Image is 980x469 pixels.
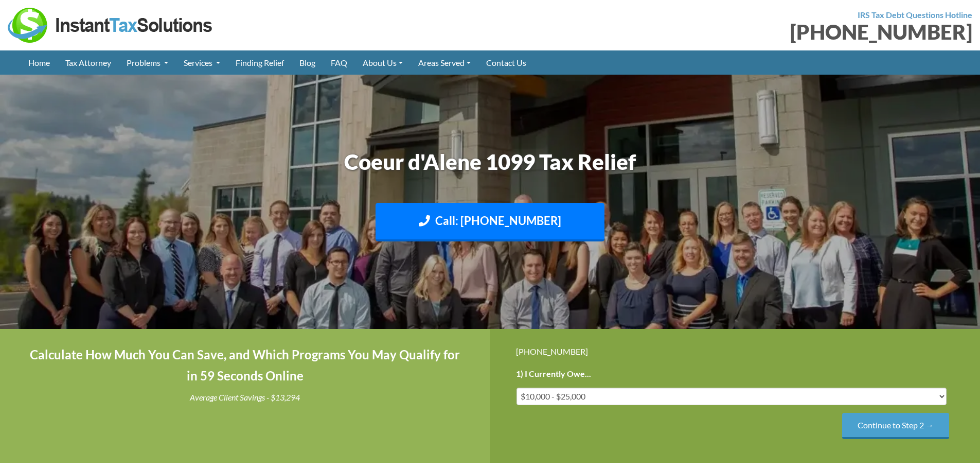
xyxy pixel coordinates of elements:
[516,344,955,358] div: [PHONE_NUMBER]
[323,50,355,75] a: FAQ
[858,10,972,20] strong: IRS Tax Debt Questions Hotline
[119,50,176,75] a: Problems
[411,50,478,75] a: Areas Served
[205,147,776,177] h1: Coeur d'Alene 1099 Tax Relief
[355,50,411,75] a: About Us
[292,50,323,75] a: Blog
[58,50,119,75] a: Tax Attorney
[190,392,300,402] i: Average Client Savings - $13,294
[842,413,949,439] input: Continue to Step 2 →
[8,8,213,43] img: Instant Tax Solutions Logo
[176,50,228,75] a: Services
[21,50,58,75] a: Home
[376,203,604,241] a: Call: [PHONE_NUMBER]
[498,22,973,42] div: [PHONE_NUMBER]
[26,344,465,387] h4: Calculate How Much You Can Save, and Which Programs You May Qualify for in 59 Seconds Online
[228,50,292,75] a: Finding Relief
[516,369,591,379] label: 1) I Currently Owe...
[8,19,213,29] a: Instant Tax Solutions Logo
[478,50,534,75] a: Contact Us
